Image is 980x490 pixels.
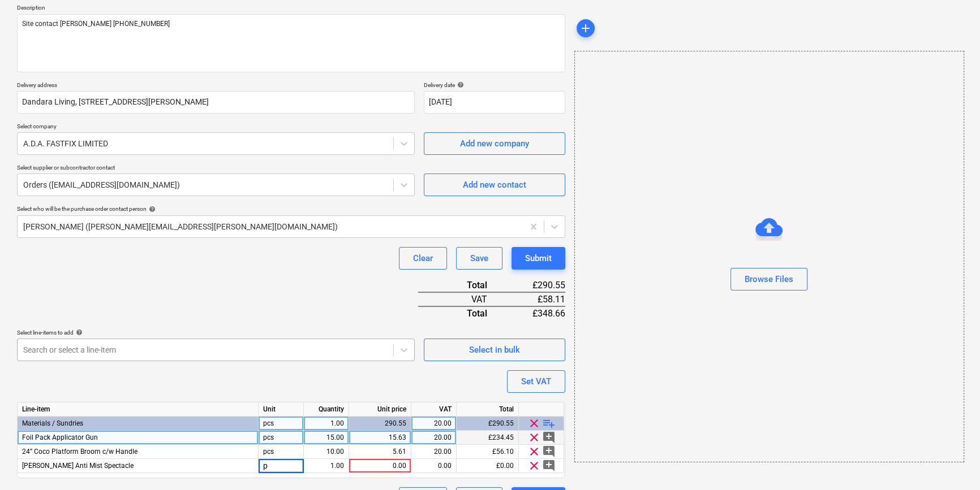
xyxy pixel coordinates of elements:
div: 290.55 [354,417,406,431]
div: £0.00 [457,459,519,473]
div: Clear [413,251,433,266]
div: £234.45 [457,431,519,445]
div: 10.00 [308,445,344,459]
span: help [74,329,83,336]
div: Unit price [349,402,411,417]
textarea: Site contact [PERSON_NAME] [PHONE_NUMBER] [17,14,565,72]
button: Clear [399,247,447,270]
div: 20.00 [416,431,452,445]
div: Browse Files [574,51,964,462]
div: Submit [525,251,552,266]
div: Save [470,251,488,266]
div: 0.00 [354,459,406,473]
input: Delivery address [17,91,415,114]
div: Unit [259,402,304,417]
button: Select in bulk [424,339,565,361]
div: 15.63 [354,431,406,445]
div: Total [457,402,519,417]
div: 1.00 [308,459,344,473]
div: Select who will be the purchase order contact person [17,205,565,213]
p: Select supplier or subcontractor contact [17,164,415,174]
span: help [455,81,464,88]
div: Total [418,306,505,320]
div: Line-item [18,402,259,417]
span: help [147,206,156,213]
div: Select line-items to add [17,329,415,336]
div: 20.00 [416,417,452,431]
div: pcs [259,445,304,459]
div: £56.10 [457,445,519,459]
div: VAT [411,402,457,417]
span: playlist_add [542,417,556,430]
span: add_comment [542,445,556,458]
span: clear [527,459,541,472]
div: £290.55 [505,279,565,292]
div: 20.00 [416,445,452,459]
span: clear [527,445,541,458]
div: Delivery date [424,81,565,89]
button: Submit [512,247,565,270]
button: Add new contact [424,174,565,196]
span: Foil Pack Applicator Gun [22,433,98,441]
span: Materials / Sundries [22,419,83,427]
div: pcs [259,431,304,445]
div: Select in bulk [469,342,520,357]
span: Riley Fresna Anti Mist Spectacle [22,462,134,470]
div: £58.11 [505,292,565,306]
p: Delivery address [17,81,415,91]
div: Quantity [304,402,349,417]
div: pcs [259,417,304,431]
span: add_comment [542,459,556,472]
div: 15.00 [308,431,344,445]
iframe: Chat Widget [923,436,980,490]
button: Browse Files [730,268,807,290]
div: 1.00 [308,417,344,431]
span: add_comment [542,431,556,444]
div: VAT [418,292,505,306]
span: 24” Coco Platform Broom c/w Handle [22,448,137,456]
div: Set VAT [521,374,551,389]
div: Add new contact [463,177,526,192]
p: Select company [17,123,415,132]
div: Total [418,279,505,292]
button: Save [456,247,502,270]
div: Add new company [460,136,529,151]
input: Delivery date not specified [424,91,565,114]
span: clear [527,431,541,444]
span: add [579,21,592,35]
div: Browse Files [745,272,793,287]
p: Description [17,4,565,14]
div: 0.00 [416,459,452,473]
div: £290.55 [457,417,519,431]
button: Add new company [424,132,565,155]
button: Set VAT [507,370,565,393]
div: £348.66 [505,306,565,320]
span: clear [527,417,541,430]
div: 5.61 [354,445,406,459]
